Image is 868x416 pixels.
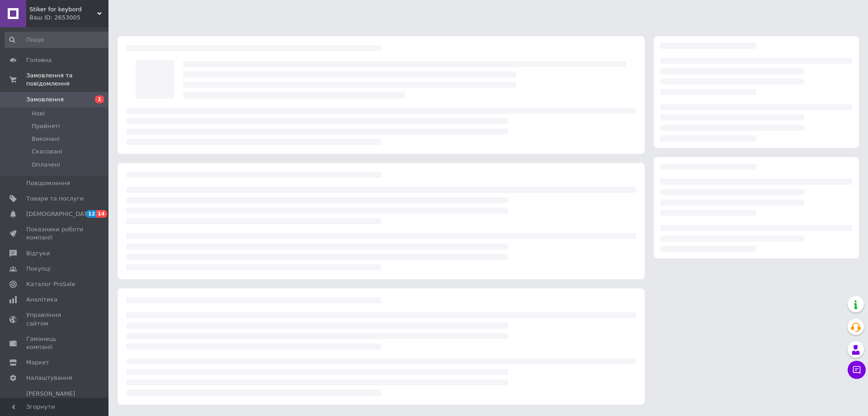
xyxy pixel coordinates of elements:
span: Налаштування [26,374,72,382]
span: Повідомлення [26,179,70,187]
span: Покупці [26,265,51,273]
span: [DEMOGRAPHIC_DATA] [26,210,93,218]
span: Оплачені [32,161,60,169]
span: [PERSON_NAME] та рахунки [26,390,84,415]
span: Гаманець компанії [26,335,84,351]
button: Чат з покупцем [848,361,866,379]
span: Прийняті [32,122,60,130]
span: 1 [95,96,104,103]
span: Нові [32,110,45,118]
span: Відгуки [26,249,50,258]
span: Скасовані [32,148,62,156]
input: Пошук [5,32,112,48]
span: Аналітика [26,296,57,304]
span: Головна [26,56,52,64]
span: Замовлення та повідомлення [26,72,108,88]
div: Ваш ID: 2653005 [29,14,108,22]
span: Управління сайтом [26,311,84,327]
span: Показники роботи компанії [26,225,84,242]
span: Замовлення [26,96,64,104]
span: Товари та послуги [26,195,84,203]
span: Маркет [26,359,49,367]
span: Каталог ProSale [26,280,75,288]
span: 12 [86,210,96,218]
span: Виконані [32,135,60,143]
span: 14 [96,210,107,218]
span: Stiker for keybord [29,5,97,14]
